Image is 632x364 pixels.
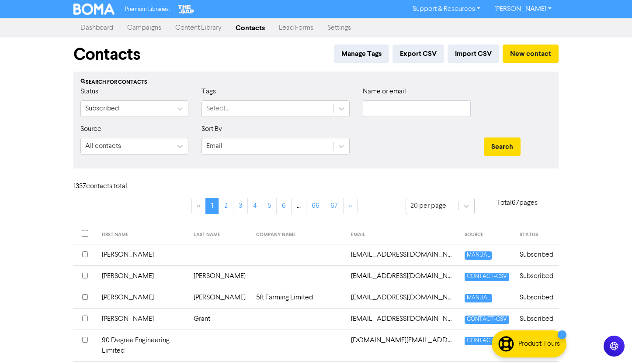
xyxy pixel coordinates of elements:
td: Subscribed [514,244,559,265]
td: [PERSON_NAME] [97,308,188,330]
td: 5ft Farming Limited [251,287,346,308]
td: Subscribed [514,308,559,330]
div: Email [206,141,222,151]
label: Tags [201,86,216,97]
td: Grant [188,308,251,330]
td: [PERSON_NAME] [188,265,251,287]
a: Content Library [168,19,229,37]
a: Contacts [229,19,272,37]
th: FIRST NAME [97,225,188,244]
a: Page 3 [233,198,248,214]
span: CONTACT-CSV [465,273,509,281]
td: Subscribed [514,265,559,287]
td: Subscribed [514,330,559,361]
td: [PERSON_NAME] [188,287,251,308]
span: CONTACT-CSV [465,316,509,324]
td: 1codebuilding@gmail.com [346,244,459,265]
div: 20 per page [410,201,446,211]
a: Page 4 [247,198,262,214]
button: Import CSV [448,45,499,63]
a: Page 66 [306,198,325,214]
td: [PERSON_NAME] [97,244,188,265]
a: Page 67 [325,198,344,214]
div: Select... [206,103,229,114]
td: [PERSON_NAME] [97,287,188,308]
td: 5ftfarmerofficial@gmail.com [346,287,459,308]
label: Status [80,86,98,97]
a: Page 6 [276,198,292,214]
td: 90degree.engineering@gmail.com [346,330,459,361]
a: Page 5 [262,198,277,214]
iframe: Chat Widget [588,322,632,364]
th: LAST NAME [188,225,251,244]
td: Subscribed [514,287,559,308]
span: MANUAL [465,251,492,260]
a: Campaigns [120,19,168,37]
a: [PERSON_NAME] [487,2,559,16]
p: Total 67 pages [475,198,559,208]
div: All contacts [85,141,121,151]
th: EMAIL [346,225,459,244]
td: 32kaipokemp@gmail.com [346,265,459,287]
a: Page 2 [219,198,233,214]
a: Support & Resources [406,2,487,16]
label: Source [80,124,101,134]
td: [PERSON_NAME] [97,265,188,287]
label: Name or email [363,86,406,97]
button: Manage Tags [334,45,389,63]
th: SOURCE [459,225,514,244]
h1: Contacts [73,45,140,65]
span: Premium Libraries: [125,7,170,12]
a: Dashboard [73,19,120,37]
a: Settings [320,19,358,37]
th: STATUS [514,225,559,244]
th: COMPANY NAME [251,225,346,244]
span: MANUAL [465,294,492,302]
h6: 1337 contact s total [73,182,143,191]
a: Page 1 is your current page [205,198,219,214]
td: 90 Degree Engineering Limited [97,330,188,361]
div: Search for contacts [80,79,552,86]
span: CONTACT-CSV [465,337,509,345]
button: New contact [503,45,559,63]
a: » [343,198,358,214]
img: BOMA Logo [73,3,115,15]
a: Lead Forms [272,19,320,37]
div: Subscribed [85,103,119,114]
button: Search [484,137,521,156]
img: The Gap [177,3,196,15]
td: 8mcmillanave@gmail.com [346,308,459,330]
button: Export CSV [392,45,444,63]
label: Sort By [201,124,222,134]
